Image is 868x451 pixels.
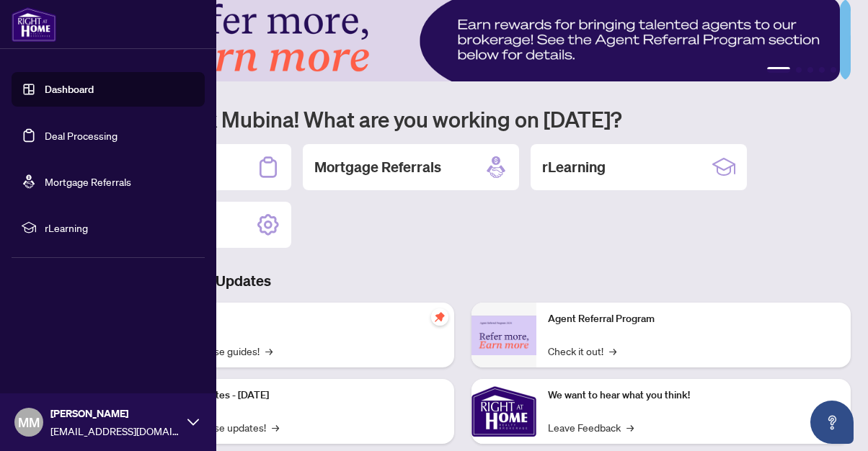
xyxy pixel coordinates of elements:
[272,419,279,435] span: →
[45,175,131,188] a: Mortgage Referrals
[471,379,536,444] img: We want to hear what you think!
[626,419,634,435] span: →
[12,7,56,42] img: logo
[431,308,448,326] span: pushpin
[75,105,851,133] h1: Welcome back Mubina! What are you working on [DATE]?
[542,157,606,177] h2: rLearning
[50,406,180,421] span: [PERSON_NAME]
[151,388,443,403] p: Platform Updates - [DATE]
[548,388,839,403] p: We want to hear what you think!
[471,316,536,355] img: Agent Referral Program
[548,343,616,359] a: Check it out!→
[314,157,441,177] h2: Mortgage Referrals
[819,67,825,73] button: 4
[807,67,813,73] button: 3
[50,423,180,439] span: [EMAIL_ADDRESS][DOMAIN_NAME]
[265,343,273,359] span: →
[45,129,118,142] a: Deal Processing
[75,271,851,291] h3: Brokerage & Industry Updates
[796,67,802,73] button: 2
[45,220,195,236] span: rLearning
[810,401,854,444] button: Open asap
[548,311,839,327] p: Agent Referral Program
[45,83,94,96] a: Dashboard
[151,311,443,327] p: Self-Help
[609,343,616,359] span: →
[767,67,790,73] button: 1
[548,419,634,435] a: Leave Feedback→
[831,67,836,73] button: 5
[18,412,40,432] span: MM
